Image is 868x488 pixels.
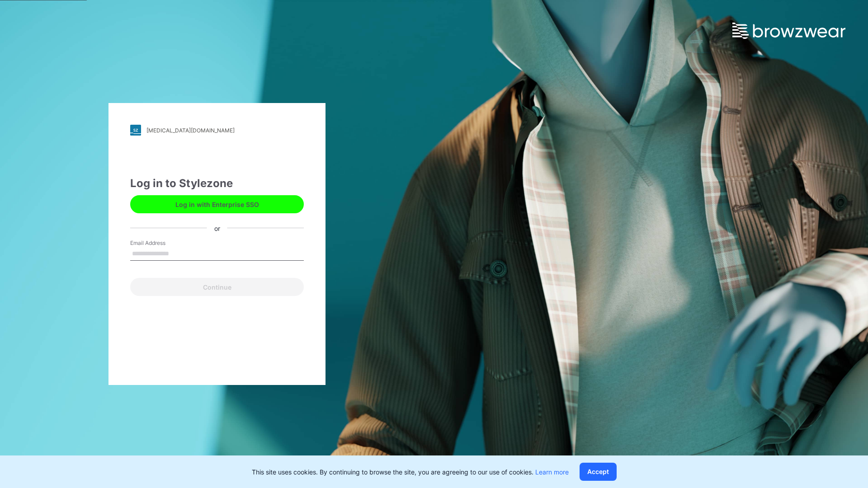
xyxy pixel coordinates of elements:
[580,463,617,481] button: Accept
[252,467,569,477] p: This site uses cookies. By continuing to browse the site, you are agreeing to our use of cookies.
[130,239,193,247] label: Email Address
[146,127,235,134] div: [MEDICAL_DATA][DOMAIN_NAME]
[207,223,227,233] div: or
[130,125,304,136] a: [MEDICAL_DATA][DOMAIN_NAME]
[130,195,304,213] button: Log in with Enterprise SSO
[130,175,304,192] div: Log in to Stylezone
[535,468,569,476] a: Learn more
[130,125,141,136] img: stylezone-logo.562084cfcfab977791bfbf7441f1a819.svg
[732,23,845,39] img: browzwear-logo.e42bd6dac1945053ebaf764b6aa21510.svg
